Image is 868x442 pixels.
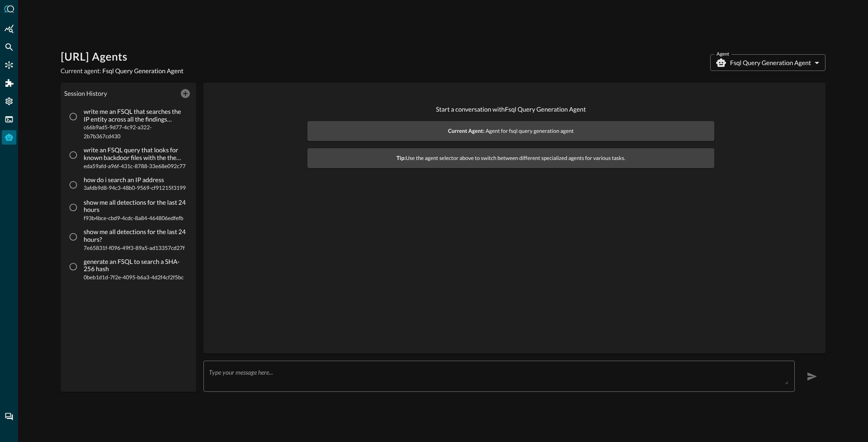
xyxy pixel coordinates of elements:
[84,108,188,123] p: write me an FSQL that searches the IP entity across all the findings categories
[2,76,17,90] div: Addons
[448,127,485,134] strong: Current Agent:
[2,40,16,54] div: Federated Search
[84,162,188,171] span: eda59afd-a96f-431c-8788-33e68e092c77
[2,22,16,36] div: Summary Insights
[396,155,406,161] strong: Tip:
[84,273,188,282] span: 0beb1d1d-7f2e-4095-b6a3-4d2f4cf2f5bc
[84,258,188,273] p: generate an FSQL to search a SHA-256 hash
[84,199,188,214] p: show me all detections for the last 24 hours
[2,94,16,108] div: Settings
[84,176,186,184] p: how do i search an IP address
[84,244,188,253] span: 7e65831f-f096-49f3-89a5-ad13357cd27f
[84,228,188,244] p: show me all detections for the last 24 hours?
[717,50,729,58] label: Agent
[2,58,16,72] div: Connectors
[2,112,16,127] div: FSQL
[313,154,709,163] span: Use the agent selector above to switch between different specialized agents for various tasks.
[61,66,184,75] p: Current agent:
[2,130,16,145] div: Query Agent
[103,67,184,75] span: Fsql Query Generation Agent
[61,50,184,65] h1: [URL] Agents
[307,104,714,114] p: Start a conversation with Fsql Query Generation Agent
[730,58,811,67] p: Fsql Query Generation Agent
[313,127,709,136] span: Agent for fsql query generation agent
[84,123,188,141] span: c66b9ad5-9d77-4c92-a322-2b7b367cd430
[2,409,16,424] div: Chat
[64,89,107,98] legend: Session History
[84,214,188,223] span: f93b4bce-cbd9-4cdc-8a84-464806edfefb
[84,183,186,193] span: 3afdb9d8-94c3-48b0-9569-cf91215f3199
[84,146,188,162] p: write an FSQL query that looks for known backdoor files with the the SHA-256 hashes '90b760ed1d0d...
